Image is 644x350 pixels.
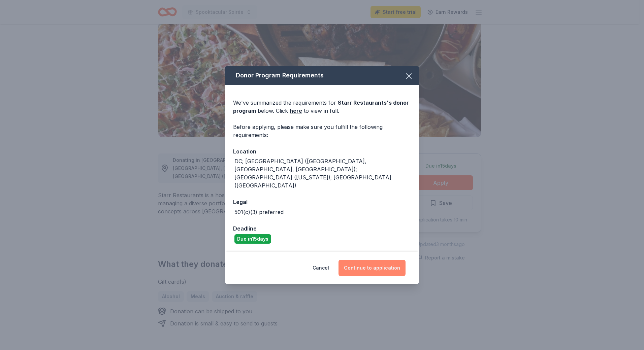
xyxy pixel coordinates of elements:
div: Due in 15 days [234,234,271,244]
div: DC; [GEOGRAPHIC_DATA] ([GEOGRAPHIC_DATA], [GEOGRAPHIC_DATA], [GEOGRAPHIC_DATA]); [GEOGRAPHIC_DATA... [234,157,411,189]
div: Donor Program Requirements [225,66,419,85]
a: here [290,107,302,115]
div: Deadline [233,224,411,233]
div: Location [233,147,411,156]
button: Continue to application [339,260,406,276]
div: We've summarized the requirements for below. Click to view in full. [233,99,411,115]
div: Legal [233,198,411,206]
button: Cancel [313,260,329,276]
div: 501(c)(3) preferred [234,208,284,216]
div: Before applying, please make sure you fulfill the following requirements: [233,123,411,139]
